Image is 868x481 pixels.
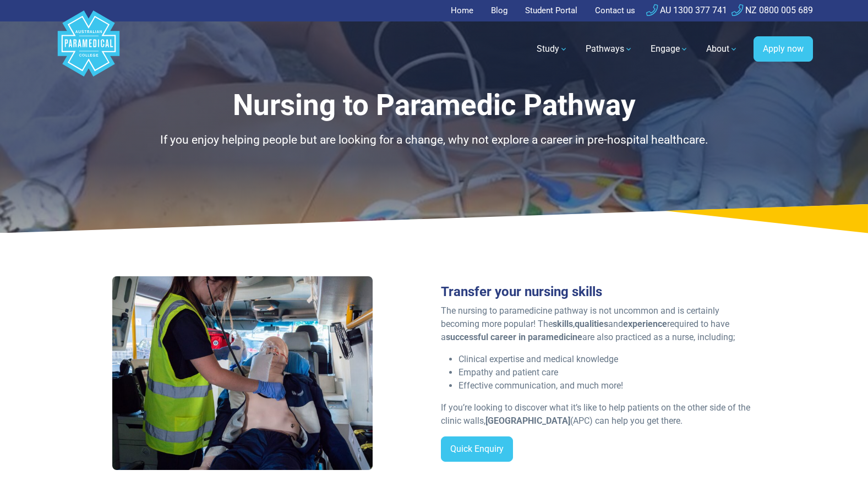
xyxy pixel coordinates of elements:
[441,284,756,300] h3: Transfer your nursing skills
[623,319,667,329] strong: experience
[700,34,745,64] a: About
[458,379,756,392] li: Effective communication, and much more!
[441,401,756,428] p: If you’re looking to discover what it’s like to help patients on the other side of the clinic wal...
[518,332,582,342] strong: in paramedicine
[530,34,575,64] a: Study
[553,319,573,329] strong: skills
[446,332,516,342] strong: successful career
[731,5,813,15] a: NZ 0800 005 689
[441,436,513,462] a: Quick Enquiry
[644,34,695,64] a: Engage
[754,36,813,62] a: Apply now
[441,304,756,344] p: The nursing to paramedicine pathway is not uncommon and is certainly becoming more popular! The ,...
[458,353,756,366] li: Clinical expertise and medical knowledge
[579,34,640,64] a: Pathways
[458,366,756,379] li: Empathy and patient care
[485,416,570,426] strong: [GEOGRAPHIC_DATA]
[646,5,727,15] a: AU 1300 377 741
[575,319,608,329] strong: qualities
[112,88,756,123] h1: Nursing to Paramedic Pathway
[56,21,122,77] a: Australian Paramedical College
[112,132,756,149] p: If you enjoy helping people but are looking for a change, why not explore a career in pre-hospita...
